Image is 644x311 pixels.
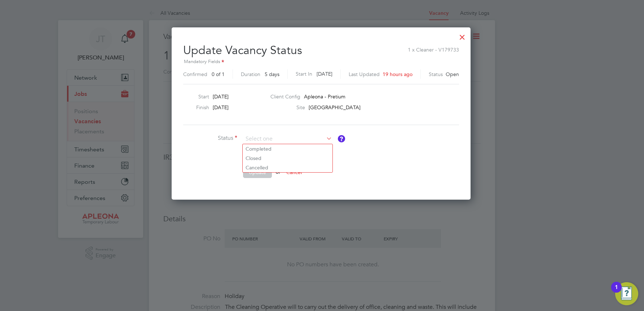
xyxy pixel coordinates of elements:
span: 0 of 1 [212,71,225,77]
label: Last Updated [349,71,380,77]
div: Mandatory Fields [183,58,459,66]
label: Client Config [270,93,300,100]
span: 19 hours ago [383,71,413,77]
h2: Update Vacancy Status [183,37,459,81]
span: 1 x Cleaner - V179733 [408,43,459,53]
li: Closed [243,154,332,163]
li: Completed [243,144,332,154]
li: or [183,166,400,185]
button: Vacancy Status Definitions [338,135,345,142]
span: [DATE] [213,104,229,111]
span: Open [446,71,459,77]
div: 1 [615,287,618,297]
label: Finish [180,104,209,111]
label: Status [183,134,237,142]
span: [DATE] [213,93,229,100]
li: Cancelled [243,163,332,172]
button: Open Resource Center, 1 new notification [615,282,638,305]
label: Start [180,93,209,100]
input: Select one [243,134,332,145]
label: Status [429,71,443,77]
span: [DATE] [317,71,332,77]
span: Apleona - Pretium [304,93,345,100]
label: Confirmed [183,71,207,77]
span: [GEOGRAPHIC_DATA] [309,104,361,111]
label: Site [270,104,305,111]
label: Duration [241,71,260,77]
label: Start In [296,70,312,79]
span: 5 days [265,71,279,77]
